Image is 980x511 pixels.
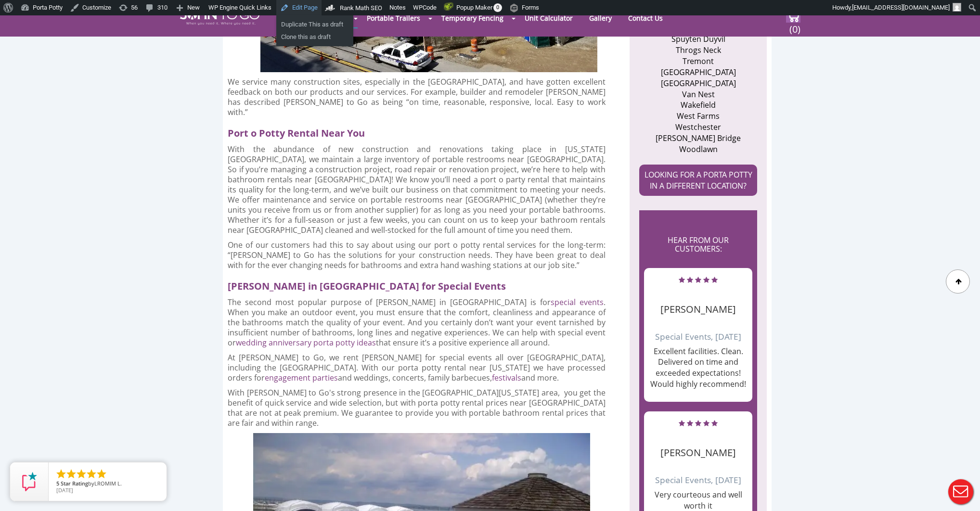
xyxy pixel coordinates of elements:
span: Rank Math SEO [340,4,382,12]
span: 5 [56,480,59,487]
span: [EMAIL_ADDRESS][DOMAIN_NAME] [852,4,950,11]
h6: Special Events, [DATE] [649,463,748,485]
p: Excellent facilities. Clean. Delivered on time and exceeded expectations! Would highly recommend! [649,346,748,390]
li: Throgs Neck [651,45,745,56]
li: Van Nest [651,89,745,100]
a: Unit Calculator [517,9,580,27]
a: LOOKING FOR A PORTA POTTY IN A DIFFERENT LOCATION? [639,165,757,196]
a: Duplicate This as draft [276,18,353,31]
p: With [PERSON_NAME] to Go's strong presence in the [GEOGRAPHIC_DATA][US_STATE] area, you get the b... [228,388,606,428]
li: Westchester [651,122,745,133]
h2: HEAR FROM OUR CUSTOMERS: [644,225,752,263]
a: Temporary Fencing [434,9,511,27]
li: Spuyten Duyvil [651,34,745,45]
p: The second most popular purpose of [PERSON_NAME] in [GEOGRAPHIC_DATA] is for . When you make an o... [228,297,606,348]
li:  [96,468,107,480]
a: special events [551,297,604,307]
span: 0 [493,3,502,12]
h6: Special Events, [DATE] [649,319,748,341]
li: Wakefield [651,100,745,111]
a: wedding anniversary porta potty ideas [236,337,376,348]
h2: [PERSON_NAME] in [GEOGRAPHIC_DATA] for Special Events [228,275,614,293]
li: Tremont [651,56,745,67]
li: [PERSON_NAME] Bridge [651,133,745,144]
li: [GEOGRAPHIC_DATA] [651,67,745,78]
p: With the abundance of new construction and renovations taking place in [US_STATE][GEOGRAPHIC_DATA... [228,144,606,235]
span: LROMIM L. [94,480,122,487]
h4: [PERSON_NAME] [649,290,748,315]
img: JOHN to go [180,10,259,25]
a: Contact Us [621,9,670,27]
li:  [76,468,87,480]
span: (0) [789,15,800,36]
h4: [PERSON_NAME] [649,433,748,458]
li:  [55,468,67,480]
a: engagement parties [265,372,338,383]
h2: Port o Potty Rental Near You [228,122,614,140]
img: Review Rating [20,472,39,491]
p: At [PERSON_NAME] to Go, we rent [PERSON_NAME] for special events all over [GEOGRAPHIC_DATA], incl... [228,353,606,383]
li: [GEOGRAPHIC_DATA] [651,78,745,89]
button: Live Chat [941,473,980,511]
li:  [65,468,77,480]
li: Woodlawn [651,144,745,155]
span: Star Rating [61,480,88,487]
li: West Farms [651,111,745,122]
a: Portable Trailers [360,9,427,27]
p: One of our customers had this to say about using our port o potty rental services for the long-te... [228,240,606,270]
a: Gallery [582,9,619,27]
img: cart a [786,10,800,23]
a: Clone this as draft [276,31,353,43]
a: festivals [492,372,521,383]
li:  [86,468,97,480]
p: We service many construction sites, especially in the [GEOGRAPHIC_DATA], and have gotten excellen... [228,77,606,117]
span: by [56,481,159,487]
span: [DATE] [56,486,73,494]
